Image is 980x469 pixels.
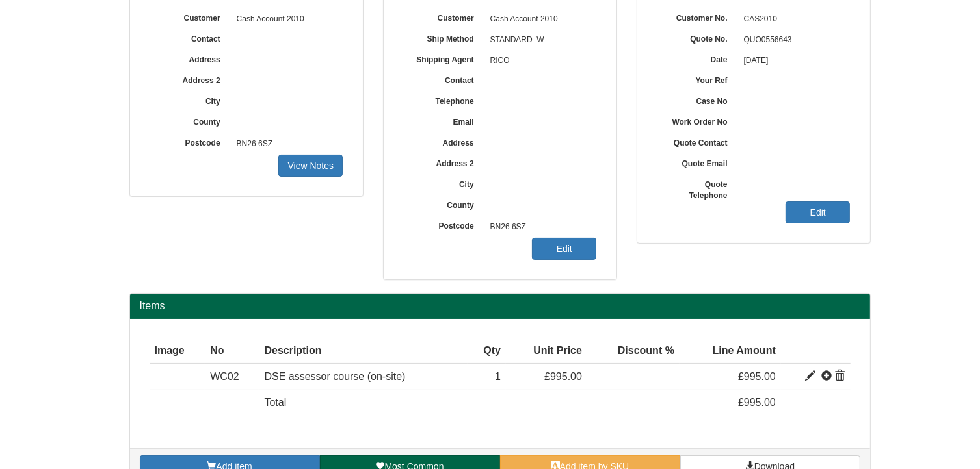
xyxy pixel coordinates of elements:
[737,30,851,51] span: QUO0556643
[150,113,230,128] label: County
[150,338,205,364] th: Image
[468,338,506,364] th: Qty
[259,338,468,364] th: Description
[680,338,781,364] th: Line Amount
[259,390,468,416] td: Total
[738,371,776,382] span: £995.00
[403,71,484,86] label: Contact
[150,92,230,107] label: City
[587,338,680,364] th: Discount %
[403,92,484,107] label: Telephone
[150,51,230,66] label: Address
[264,371,405,382] span: DSE assessor course (on-site)
[786,201,850,223] a: Edit
[657,51,737,66] label: Date
[484,217,597,238] span: BN26 6SZ
[738,397,776,408] span: £995.00
[657,155,737,170] label: Quote Email
[403,113,484,128] label: Email
[484,30,597,51] span: STANDARD_W
[230,134,343,155] span: BN26 6SZ
[657,134,737,149] label: Quote Contact
[140,300,860,312] h2: Items
[403,9,484,24] label: Customer
[506,338,587,364] th: Unit Price
[150,134,230,149] label: Postcode
[544,371,582,382] span: £995.00
[657,9,737,24] label: Customer No.
[657,92,737,107] label: Case No
[205,338,259,364] th: No
[403,175,484,190] label: City
[278,155,343,177] a: View Notes
[403,155,484,170] label: Address 2
[403,196,484,211] label: County
[657,113,737,128] label: Work Order No
[657,30,737,45] label: Quote No.
[230,9,343,30] span: Cash Account 2010
[150,71,230,86] label: Address 2
[403,30,484,45] label: Ship Method
[495,371,501,382] span: 1
[484,9,597,30] span: Cash Account 2010
[484,51,597,71] span: RICO
[532,238,596,260] a: Edit
[737,9,851,30] span: CAS2010
[403,51,484,66] label: Shipping Agent
[150,9,230,24] label: Customer
[403,134,484,149] label: Address
[737,51,851,71] span: [DATE]
[657,175,737,201] label: Quote Telephone
[205,364,259,390] td: WC02
[403,217,484,232] label: Postcode
[150,30,230,45] label: Contact
[657,71,737,86] label: Your Ref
